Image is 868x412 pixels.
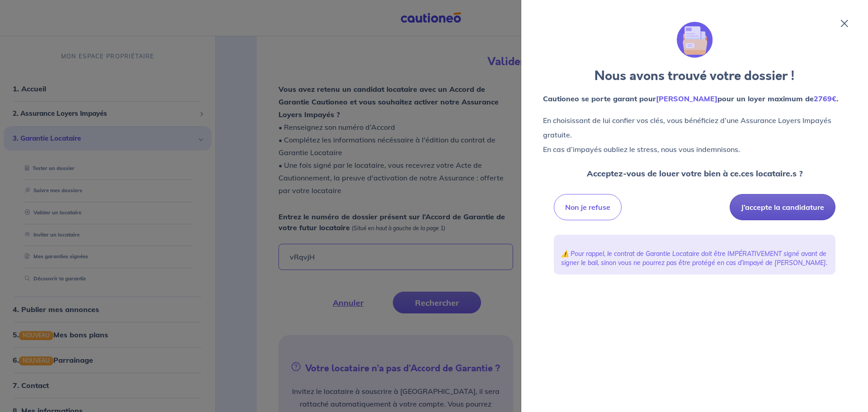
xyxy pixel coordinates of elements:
button: J’accepte la candidature [730,194,835,220]
p: En choisissant de lui confier vos clés, vous bénéficiez d’une Assurance Loyers Impayés gratuite. ... [543,113,846,156]
strong: Cautioneo se porte garant pour pour un loyer maximum de . [543,94,838,103]
p: ⚠️ Pour rappel, le contrat de Garantie Locataire doit être IMPÉRATIVEMENT signé avant de signer l... [561,249,828,267]
button: Non je refuse [554,194,622,220]
em: [PERSON_NAME] [656,94,717,103]
strong: Nous avons trouvé votre dossier ! [594,67,795,85]
em: 2769€ [814,94,836,103]
strong: Acceptez-vous de louer votre bien à ce.ces locataire.s ? [587,168,803,179]
img: illu_folder.svg [677,22,713,58]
